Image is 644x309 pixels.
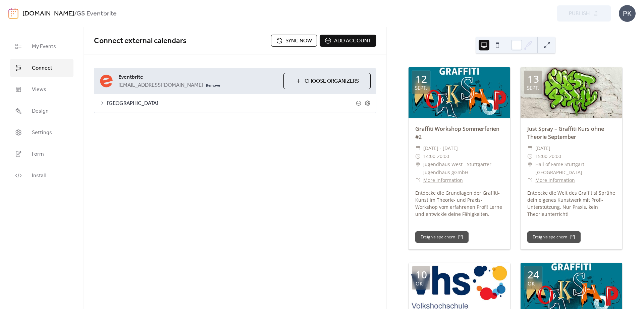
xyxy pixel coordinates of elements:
[415,125,499,141] a: Graffiti Workshop Sommerferien #2
[527,176,533,184] div: ​
[305,77,359,85] span: Choose Organizers
[416,74,427,84] div: 12
[32,64,52,72] span: Connect
[94,34,186,48] span: Connect external calendars
[100,74,113,88] img: eventbrite
[527,85,539,90] div: Sept.
[10,166,73,185] a: Install
[423,160,503,177] span: Jugendhaus West - Stuttgarter Jugendhaus gGmbH
[271,35,317,47] button: Sync now
[74,7,76,20] b: /
[415,231,469,243] button: Ereignis speichern
[521,189,622,218] div: Entdecke die Welt des Graffitis! Sprühe dein eigenes Kunstwerk mit Profi-Unterstützung. Nur Praxi...
[527,152,533,160] div: ​
[415,160,421,168] div: ​
[32,172,46,180] span: Install
[423,152,435,160] span: 14:00
[415,152,421,160] div: ​
[423,177,463,183] a: More Information
[32,150,44,158] span: Form
[527,231,581,243] button: Ereignis speichern
[416,270,427,280] div: 10
[423,144,458,152] span: [DATE] - [DATE]
[409,189,510,218] div: Entdecke die Grundlagen der Graffiti-Kunst im Theorie- und Praxis-Workshop vom erfahrenen Profi! ...
[22,7,74,20] a: [DOMAIN_NAME]
[547,152,549,160] span: -
[415,144,421,152] div: ​
[549,152,561,160] span: 20:00
[527,160,533,168] div: ​
[10,145,73,163] a: Form
[527,125,604,141] a: Just Spray – Graffiti Kurs ohne Theorie September
[206,83,220,88] span: Remove
[32,86,46,94] span: Views
[528,281,539,286] div: Okt.
[535,177,575,183] a: More Information
[535,144,550,152] span: [DATE]
[535,152,547,160] span: 15:00
[76,7,117,20] b: GS Eventbrite
[437,152,449,160] span: 20:00
[32,129,52,137] span: Settings
[535,160,615,177] span: Hall of Fame Stuttgart-[GEOGRAPHIC_DATA]
[527,144,533,152] div: ​
[10,123,73,142] a: Settings
[435,152,437,160] span: -
[10,80,73,99] a: Views
[8,8,18,19] img: logo
[32,43,56,51] span: My Events
[415,85,427,90] div: Sept.
[528,270,539,280] div: 24
[283,73,371,89] button: Choose Organizers
[10,37,73,55] a: My Events
[118,81,203,89] span: [EMAIL_ADDRESS][DOMAIN_NAME]
[415,176,421,184] div: ​
[528,74,539,84] div: 13
[285,37,312,45] span: Sync now
[107,100,356,108] span: [GEOGRAPHIC_DATA]
[10,59,73,77] a: Connect
[619,5,636,22] div: PK
[118,73,278,81] span: Eventbrite
[32,107,49,115] span: Design
[334,37,371,45] span: Add account
[416,281,427,286] div: Okt.
[10,102,73,120] a: Design
[320,35,376,47] button: Add account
